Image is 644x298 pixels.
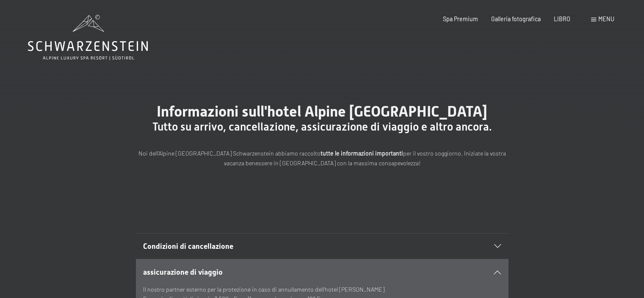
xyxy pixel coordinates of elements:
font: Il nostro partner esterno per la protezione in caso di annullamento dell'hotel [PERSON_NAME] [143,286,384,293]
a: Spa Premium [443,15,478,22]
font: Informazioni sull'hotel Alpine [GEOGRAPHIC_DATA] [157,103,487,120]
font: Noi dell'Alpine [GEOGRAPHIC_DATA] Schwarzenstein abbiamo raccolto [138,150,321,157]
font: tutte le informazioni importanti [321,150,403,157]
font: assicurazione di viaggio [143,268,223,276]
a: Galleria fotografica [491,15,541,22]
font: Tutto su arrivo, cancellazione, assicurazione di viaggio e altro ancora. [152,120,492,133]
a: LIBRO [554,15,570,22]
font: Condizioni di cancellazione [143,242,233,251]
font: per il vostro soggiorno. Iniziate la vostra vacanza benessere in [GEOGRAPHIC_DATA] con la massima... [224,150,506,167]
font: menu [598,15,614,22]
